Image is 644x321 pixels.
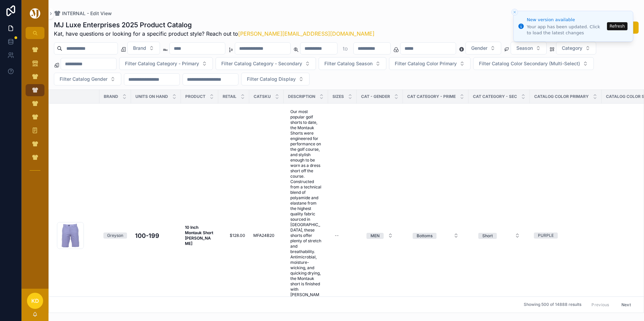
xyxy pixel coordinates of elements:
span: Kat, have questions or looking for a specific product style? Reach out to [54,30,375,38]
div: scrollable content [22,39,49,184]
button: Unselect BOTTOMS [413,232,437,239]
span: Catalog Color Primary [534,94,589,99]
a: Greyson [103,233,127,239]
button: Select Button [127,42,160,55]
button: Refresh [607,22,627,30]
a: PURPLE [534,233,598,239]
a: Select Button [473,229,526,242]
img: App logo [29,8,41,19]
button: Select Button [241,73,310,85]
button: Select Button [54,73,121,85]
p: to [343,44,348,52]
span: Filter Catalog Category - Primary [125,60,199,67]
span: Category [562,45,582,51]
span: CAT CATEGORY - SEC [473,94,517,99]
button: Select Button [407,229,464,242]
a: -- [332,230,353,241]
button: Select Button [319,57,386,70]
button: Select Button [465,42,501,55]
span: Filter Catalog Color Secondary (Multi-Select) [479,60,580,67]
span: Filter Catalog Category - Secondary [221,60,302,67]
h1: MJ Luxe Enterprises 2025 Product Catalog [54,20,375,30]
span: INTERNAL - Edit View [62,10,112,17]
button: Close toast [511,9,518,15]
div: Your app has been updated. Click to load the latest changes [527,24,605,36]
button: Select Button [119,57,213,70]
span: CAT CATEGORY - PRIME [407,94,456,99]
button: Select Button [216,57,316,70]
span: Showing 500 of 14888 results [524,302,581,308]
span: Description [288,94,315,99]
span: Filter Catalog Color Primary [395,60,457,67]
span: SIZES [332,94,344,99]
span: Brand [104,94,118,99]
span: Filter Catalog Season [324,60,373,67]
a: $128.00 [222,233,245,238]
button: Select Button [473,229,525,242]
span: Filter Catalog Gender [60,76,107,82]
span: Product [185,94,205,99]
a: 10 Inch Montauk Short [PERSON_NAME] [185,225,214,246]
button: Select Button [556,42,596,55]
a: Select Button [361,229,399,242]
a: [PERSON_NAME][EMAIL_ADDRESS][DOMAIN_NAME] [238,30,375,37]
span: MFA24B20 [253,233,275,238]
span: Gender [471,45,487,51]
div: -- [335,233,339,238]
a: 100-199 [135,231,177,240]
div: New version available [527,16,605,23]
div: MEN [371,233,380,239]
button: Select Button [389,57,471,70]
span: CAT - GENDER [361,94,390,99]
button: Select Button [361,229,398,242]
a: INTERNAL - Edit View [54,10,112,17]
span: Units On Hand [135,94,168,99]
a: MFA24B20 [253,233,280,238]
button: Select Button [473,57,594,70]
span: Filter Catalog Display [247,76,296,82]
div: Bottoms [417,233,432,239]
button: Unselect SHORT [478,232,497,239]
span: Retail [223,94,236,99]
span: Brand [133,45,146,51]
div: Greyson [107,233,123,239]
span: Season [516,45,533,51]
div: Short [482,233,493,239]
button: Select Button [511,42,547,55]
div: PURPLE [538,233,554,239]
button: Next [617,299,636,310]
span: KD [31,297,39,305]
span: CATSKU [254,94,271,99]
